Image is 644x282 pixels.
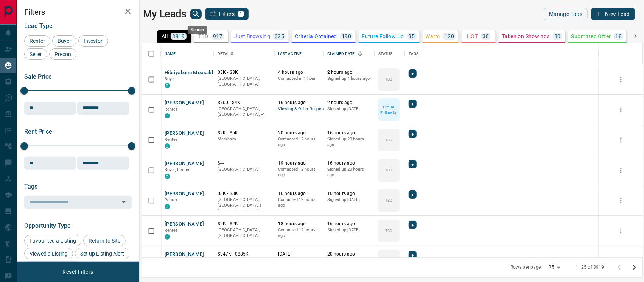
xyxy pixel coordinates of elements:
div: condos.ca [165,113,170,118]
button: more [615,195,627,206]
div: 25 [545,262,563,273]
span: + [411,251,414,259]
p: $--- [218,160,271,167]
span: + [411,191,414,198]
p: Contacted 12 hours ago [278,167,320,178]
p: 4 hours ago [278,69,320,76]
span: Renter [165,228,177,233]
h1: My Leads [143,8,187,20]
p: TBD [385,137,392,143]
div: + [409,221,417,229]
p: 16 hours ago [327,130,371,136]
p: Signed up 4 hours ago [327,76,371,82]
button: more [615,225,627,237]
p: 1–25 of 3919 [576,264,604,271]
p: 16 hours ago [278,100,320,106]
div: Details [218,43,233,64]
p: Criteria Obtained [295,34,337,39]
div: Seller [24,48,47,60]
p: All [162,34,168,39]
span: Set up Listing Alert [78,251,127,257]
button: [PERSON_NAME] [165,190,204,198]
p: 16 hours ago [327,160,371,167]
p: TBD [385,198,392,203]
div: + [409,190,417,199]
p: Toronto [218,197,271,215]
p: 16 hours ago [278,190,320,197]
p: Signed up [DATE] [327,106,371,112]
div: Precon [49,48,76,60]
button: more [615,256,627,267]
div: condos.ca [165,234,170,240]
span: + [411,70,414,77]
p: 95 [409,34,415,39]
div: Tags [409,43,419,64]
div: Name [161,43,214,64]
p: $3K - $3K [218,190,271,197]
div: condos.ca [165,204,170,209]
p: 2 hours ago [327,69,371,76]
span: Renter [165,198,177,203]
div: Claimed Date [327,43,355,64]
p: Just Browsing [234,34,270,39]
div: Status [378,43,393,64]
span: Sale Price [24,73,52,80]
button: Filters1 [205,8,249,20]
p: 120 [445,34,454,39]
p: 2 hours ago [327,100,371,106]
span: Buyer [165,76,176,81]
p: 18 hours ago [278,221,320,227]
div: Set up Listing Alert [75,248,129,259]
div: Last Active [274,43,324,64]
span: Opportunity Type [24,222,71,229]
div: Status [375,43,405,64]
span: Return to Site [86,238,123,244]
p: [DATE] [278,251,320,257]
button: more [615,165,627,176]
p: 18 [616,34,622,39]
p: Submitted Offer [571,34,611,39]
p: HOT [467,34,478,39]
p: Contacted 12 hours ago [278,197,320,209]
p: 19 hours ago [278,160,320,167]
p: Contacted 12 hours ago [278,136,320,148]
span: Seller [27,51,45,57]
div: Tags [405,43,599,64]
button: more [615,134,627,146]
div: Search [188,26,207,34]
p: TBD [385,76,392,82]
p: Taken on Showings [502,34,550,39]
span: Tags [24,183,37,190]
span: Buyer [55,38,74,44]
p: [GEOGRAPHIC_DATA], [GEOGRAPHIC_DATA] [218,227,271,239]
p: $700 - $4K [218,100,271,106]
span: Renter [165,107,177,112]
span: + [411,100,414,108]
p: Signed up [DATE] [327,197,371,203]
span: Lead Type [24,22,53,30]
span: 1 [238,11,244,17]
button: Hibriyabanu Moosakhan [165,69,220,76]
span: Renter [27,38,48,44]
p: 3919 [172,34,185,39]
p: 16 hours ago [327,221,371,227]
span: Renter [165,137,177,142]
div: Details [214,43,274,64]
p: $2K - $2K [218,221,271,227]
button: Reset Filters [58,265,98,278]
p: Signed up 20 hours ago [327,136,371,148]
span: + [411,130,414,138]
p: TBD [198,34,208,39]
h2: Filters [24,8,132,17]
p: Vaughan [218,106,271,118]
p: 20 hours ago [278,130,320,136]
p: Markham [218,136,271,142]
p: Signed up [DATE] [327,227,371,233]
span: Precon [52,51,74,57]
div: + [409,69,417,78]
span: Viewing & Offer Request [278,106,320,112]
span: Viewed a Listing [27,251,70,257]
p: 325 [275,34,284,39]
button: Go to next page [627,260,642,275]
div: + [409,100,417,108]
